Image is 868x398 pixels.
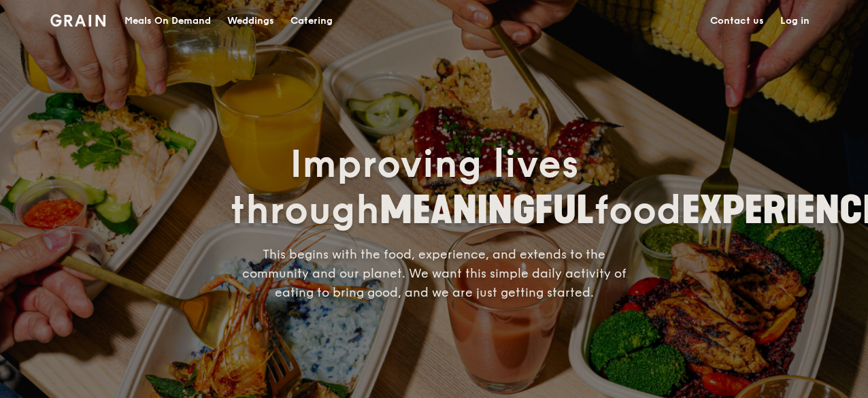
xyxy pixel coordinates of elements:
[702,1,772,42] a: Contact us
[124,1,211,42] div: Meals On Demand
[380,188,594,233] span: MEANINGFUL
[242,247,627,300] span: This begins with the food, experience, and extends to the community and our planet. We want this ...
[282,1,341,42] a: Catering
[219,1,282,42] a: Weddings
[227,1,274,42] div: Weddings
[50,14,105,27] img: Grain
[772,1,818,42] a: Log in
[290,1,333,42] div: Catering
